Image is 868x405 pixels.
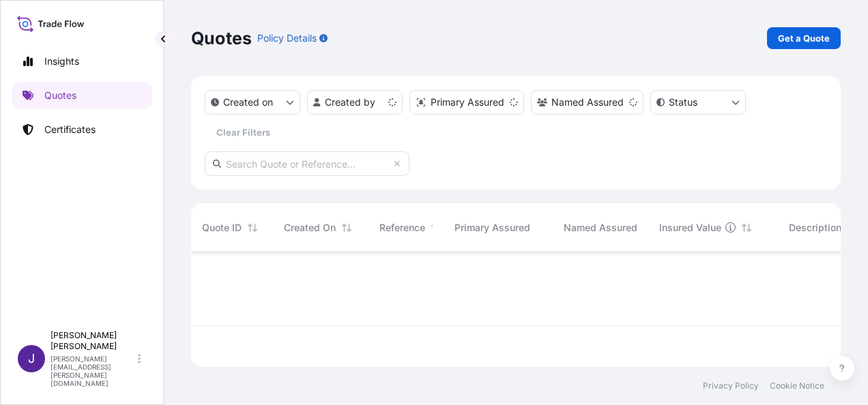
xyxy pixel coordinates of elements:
[409,90,524,115] button: distributor Filter options
[778,31,830,45] p: Get a Quote
[307,90,403,115] button: createdBy Filter options
[659,221,721,235] span: Insured Value
[12,48,152,75] a: Insights
[12,82,152,109] a: Quotes
[669,95,697,109] p: Status
[257,31,317,45] p: Policy Details
[379,221,425,235] span: Reference
[244,220,261,236] button: Sort
[338,220,355,236] button: Sort
[454,221,530,235] span: Primary Assured
[50,355,135,387] p: [PERSON_NAME][EMAIL_ADDRESS][PERSON_NAME][DOMAIN_NAME]
[44,89,76,102] p: Quotes
[205,90,300,115] button: createdOn Filter options
[12,116,152,143] a: Certificates
[202,221,242,235] span: Quote ID
[551,95,624,109] p: Named Assured
[428,220,444,236] button: Sort
[650,90,746,115] button: certificateStatus Filter options
[205,121,281,143] button: Clear Filters
[44,55,79,68] p: Insights
[325,95,375,109] p: Created by
[205,151,409,176] input: Search Quote or Reference...
[767,27,841,49] a: Get a Quote
[44,123,96,136] p: Certificates
[28,352,35,365] span: J
[564,221,637,235] span: Named Assured
[284,221,336,235] span: Created On
[531,90,643,115] button: cargoOwner Filter options
[770,380,824,391] a: Cookie Notice
[431,95,504,109] p: Primary Assured
[223,95,273,109] p: Created on
[50,330,135,352] p: [PERSON_NAME] [PERSON_NAME]
[191,27,252,49] p: Quotes
[738,220,755,236] button: Sort
[216,125,270,139] p: Clear Filters
[703,380,759,391] a: Privacy Policy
